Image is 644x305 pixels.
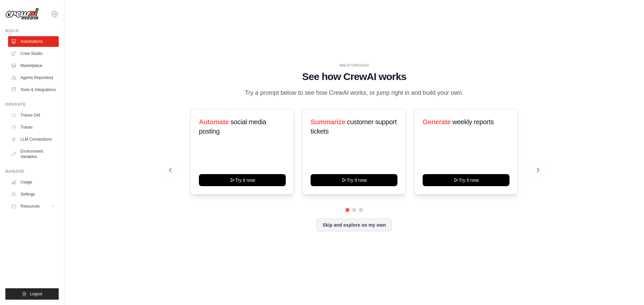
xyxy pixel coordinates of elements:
[241,88,467,98] p: Try a prompt below to see how CrewAI works, or jump right in and build your own.
[311,174,397,186] button: Try it now
[8,122,59,133] a: Traces
[8,48,59,59] a: Crew Studio
[8,177,59,187] a: Usage
[8,201,59,212] button: Resources
[8,84,59,95] a: Tools & Integrations
[610,273,644,305] div: 聊天小工具
[5,28,59,33] div: Build
[5,102,59,107] div: Operate
[5,288,59,300] button: Logout
[311,118,345,126] span: Summarize
[317,219,391,231] button: Skip and explore on my own
[5,8,39,20] img: Logo
[30,291,42,297] span: Logout
[8,146,59,162] a: Environment Variables
[8,110,59,121] a: Traces Old
[199,118,266,135] span: social media posting
[423,118,451,126] span: Generate
[199,118,229,126] span: Automate
[311,118,396,135] span: customer support tickets
[8,134,59,145] a: LLM Connections
[20,204,40,209] span: Resources
[5,169,59,174] div: Manage
[169,63,539,68] div: WALKTHROUGH
[8,36,59,47] a: Automations
[8,189,59,200] a: Settings
[169,71,539,83] h1: See how CrewAI works
[610,273,644,305] iframe: Chat Widget
[452,118,493,126] span: weekly reports
[8,72,59,83] a: Agents Repository
[8,60,59,71] a: Marketplace
[199,174,286,186] button: Try it now
[423,174,509,186] button: Try it now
